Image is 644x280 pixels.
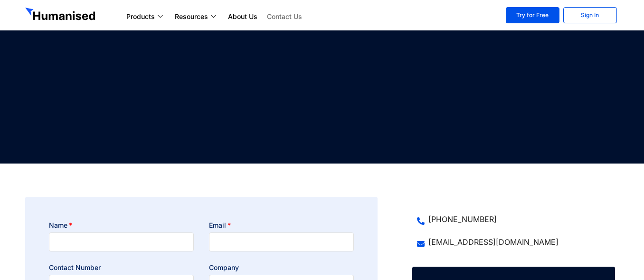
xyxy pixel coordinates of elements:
[417,213,610,225] a: [PHONE_NUMBER]
[426,213,497,225] span: [PHONE_NUMBER]
[426,236,559,248] span: [EMAIL_ADDRESS][DOMAIN_NAME]
[49,221,72,230] label: Name
[262,11,307,22] a: Contact Us
[25,8,97,23] img: GetHumanised Logo
[170,11,223,22] a: Resources
[209,221,231,230] label: Email
[223,11,262,22] a: About Us
[563,7,617,23] a: Sign In
[49,263,101,272] label: Contact Number
[122,11,170,22] a: Products
[417,236,610,248] a: [EMAIL_ADDRESS][DOMAIN_NAME]
[506,7,559,23] a: Try for Free
[209,263,239,272] label: Company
